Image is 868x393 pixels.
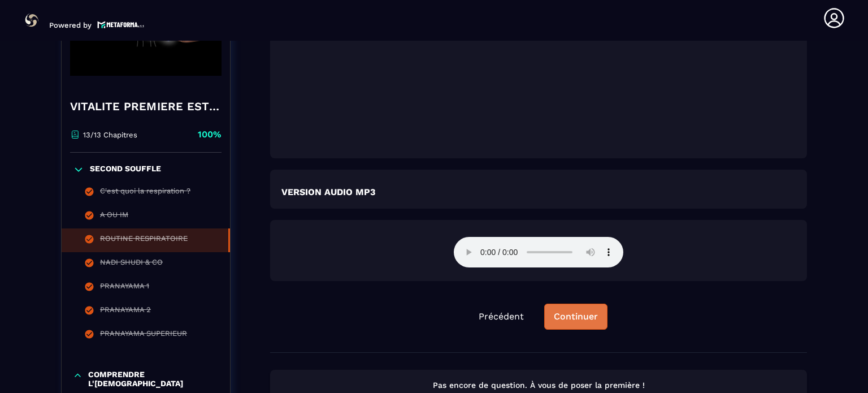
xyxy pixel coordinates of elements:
[100,234,188,247] div: ROUTINE RESPIRATOIRE
[100,187,190,199] div: C'est quoi la respiration ?
[100,258,163,270] div: NADI SHUDI & CO
[198,128,222,141] p: 100%
[23,11,41,29] img: logo-branding
[49,21,92,29] p: Powered by
[280,380,797,391] p: Pas encore de question. À vous de poser la première !
[97,20,145,29] img: logo
[470,304,533,329] button: Précédent
[100,210,128,223] div: A OU IM
[90,164,161,175] p: SECOND SOUFFLE
[70,98,222,114] h4: VITALITE PREMIERE ESTRELLA
[88,370,219,388] p: COMPRENDRE L'[DEMOGRAPHIC_DATA]
[281,187,375,197] strong: VERSION AUDIO MP3
[100,282,149,294] div: PRANAYAMA 1
[100,329,187,342] div: PRANAYAMA SUPERIEUR
[554,311,598,322] div: Continuer
[544,304,607,330] button: Continuer
[100,305,151,318] div: PRANAYAMA 2
[83,130,137,139] p: 13/13 Chapitres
